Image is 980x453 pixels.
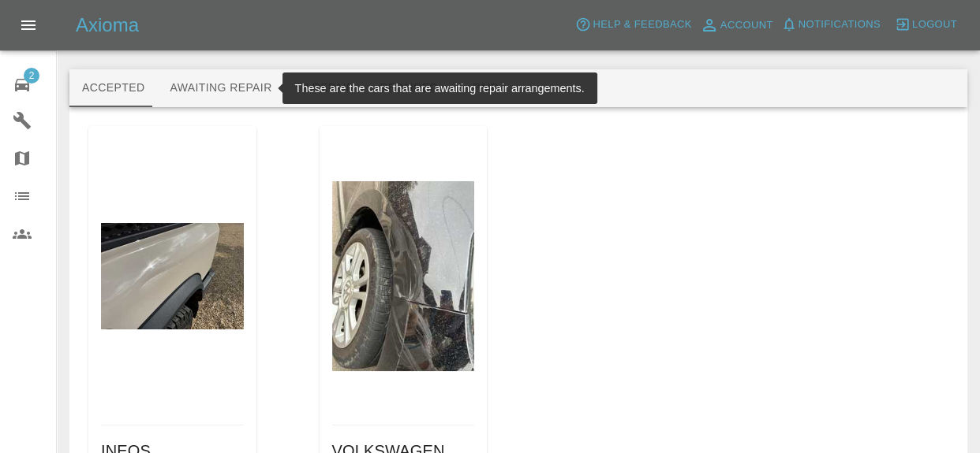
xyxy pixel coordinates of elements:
[285,69,368,107] button: In Repair
[777,13,885,37] button: Notifications
[76,13,139,38] h5: Axioma
[571,13,695,37] button: Help & Feedback
[593,16,691,34] span: Help & Feedback
[157,69,284,107] button: Awaiting Repair
[720,17,773,35] span: Account
[799,16,881,34] span: Notifications
[9,6,47,44] button: Open drawer
[912,16,957,34] span: Logout
[891,13,961,37] button: Logout
[24,68,39,84] span: 2
[696,13,777,38] a: Account
[367,69,451,107] button: Repaired
[451,69,522,107] button: Paid
[69,69,157,107] button: Accepted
